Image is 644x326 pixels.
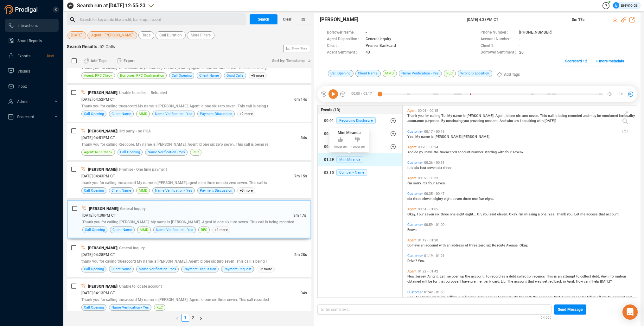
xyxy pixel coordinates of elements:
[462,279,470,284] span: have
[80,56,110,66] button: Add Tags
[193,149,199,155] span: REC
[489,212,497,216] span: said
[8,49,54,62] a: ExportsNew!
[558,114,568,118] span: being
[17,115,34,119] span: Scorecard
[17,23,38,28] span: Interactions
[8,80,54,93] a: Inbox
[8,34,54,47] a: Smart Reports
[507,279,514,284] span: The
[407,181,413,185] span: I'm
[67,123,311,160] div: [PERSON_NAME]| 3rd party - no POA[DATE] 04:51PM CT34sThank you for calling Resocore. My name is [...
[414,150,419,154] span: do
[439,243,447,247] span: with
[435,135,462,139] span: [PERSON_NAME]
[112,266,131,272] span: Client Name
[471,274,486,278] span: account.
[450,212,456,216] span: one
[87,31,137,39] button: Agent • [PERSON_NAME]
[574,212,580,216] span: Let
[472,197,479,201] span: one
[423,181,428,185] span: It's
[509,274,517,278] span: debt
[17,99,29,104] span: Admin
[465,212,477,216] span: eight...
[467,114,495,118] span: [PERSON_NAME].
[438,279,446,284] span: that
[142,31,150,39] span: Tags
[513,150,523,154] span: seven?
[324,116,334,126] div: 00:01
[89,207,118,211] span: [PERSON_NAME]
[483,212,489,216] span: you
[436,181,445,185] span: seven
[616,90,625,99] button: 1x
[592,56,628,66] button: + more metadata
[81,97,115,102] span: [DATE] 04:52PM CT
[421,243,425,247] span: an
[318,140,402,153] button: 00:20Client Name
[422,279,428,284] span: will
[418,114,424,118] span: you
[294,252,307,257] span: 2m 28s
[479,197,485,201] span: five
[120,149,140,155] span: Call Opening
[517,274,533,278] span: collection
[613,2,638,9] div: Breynolds
[268,56,311,66] button: Sort by: Timestamp
[88,167,117,172] span: [PERSON_NAME]
[470,279,484,284] span: premier
[85,227,105,233] span: Call Opening
[447,243,451,247] span: an
[88,129,117,133] span: [PERSON_NAME]
[597,114,602,118] span: be
[498,150,505,154] span: with
[428,181,436,185] span: four
[433,197,444,201] span: eighty
[117,246,145,250] span: | General Inquiry
[67,85,311,122] div: [PERSON_NAME]| Unable to collect - Retracted[DATE] 04:52PM CT6m 14sThank you for calling trueacco...
[155,188,192,194] span: Name Verification - Yes
[568,114,583,118] span: recorded
[420,166,427,170] span: four
[590,114,597,118] span: may
[545,119,556,123] span: [DATE]?
[283,45,310,52] button: Show Stats
[407,114,418,118] span: Thank
[484,150,498,154] span: starting
[117,91,167,95] span: | Unable to collect - Retracted
[71,31,82,39] span: [DATE]
[601,274,608,278] span: Any
[506,274,509,278] span: a
[495,114,506,118] span: Agent
[446,119,463,123] span: continuing
[509,114,516,118] span: one
[463,119,470,123] span: you
[336,169,367,176] span: Company Name
[112,188,131,194] span: Client Name
[462,135,490,139] span: [PERSON_NAME].
[599,212,606,216] span: that
[81,142,268,147] span: Thank you for calling Resocore. My name is [PERSON_NAME]. Agent Id one six zero seven. This call ...
[407,279,422,284] span: obtained
[458,150,471,154] span: account
[413,197,422,201] span: three
[5,19,59,32] li: Interactions
[504,69,520,80] span: Add Tags
[407,274,415,278] span: New
[301,136,307,140] span: 34s
[485,197,494,201] span: eight.
[425,150,434,154] span: have
[520,119,522,123] span: I
[67,162,311,198] div: [PERSON_NAME]| Promise - One time payment[DATE] 04:43PM CT7m 15sthank you for calling trueaccord ...
[427,166,437,170] span: seven
[91,56,106,66] span: Add Tags
[88,246,117,250] span: [PERSON_NAME]
[250,14,277,24] button: Search
[139,188,147,194] span: MMD
[490,274,501,278] span: record
[471,150,484,154] span: number
[415,274,427,278] span: Jersey.
[138,31,154,39] button: Tags
[484,279,492,284] span: bank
